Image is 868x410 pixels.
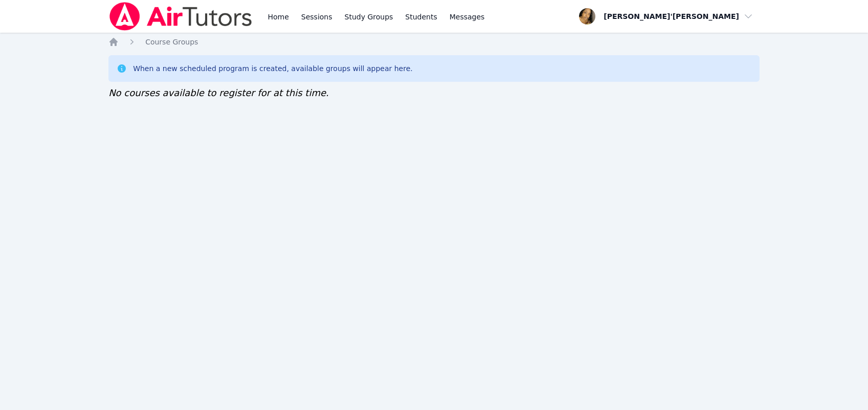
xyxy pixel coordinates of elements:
[108,87,329,98] span: No courses available to register for at this time.
[108,2,253,31] img: Air Tutors
[108,37,760,47] nav: Breadcrumb
[145,38,198,46] span: Course Groups
[145,37,198,47] a: Course Groups
[450,12,485,22] span: Messages
[133,63,413,74] div: When a new scheduled program is created, available groups will appear here.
